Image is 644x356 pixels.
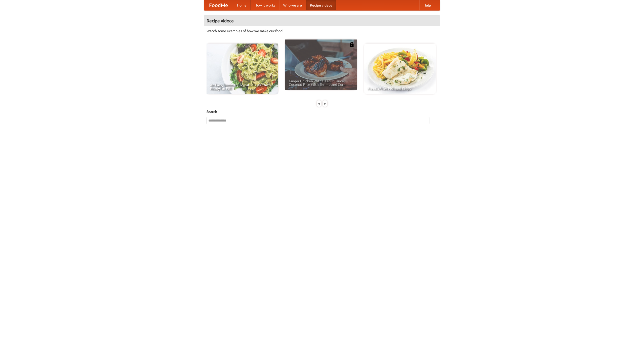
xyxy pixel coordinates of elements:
[279,0,306,10] a: Who we are
[207,109,437,114] h5: Search
[210,83,274,90] span: An Easy, Summery Tomato Pasta That's Ready for Fall
[251,0,279,10] a: How it works
[323,100,327,107] div: »
[204,0,233,10] a: FoodMe
[317,100,321,107] div: «
[349,42,354,47] img: 483408.png
[204,16,440,26] h4: Recipe videos
[419,0,435,10] a: Help
[364,44,436,94] a: French Fries Fish and Chips
[207,28,437,33] p: Watch some examples of how we make our food!
[207,44,278,94] a: An Easy, Summery Tomato Pasta That's Ready for Fall
[306,0,336,10] a: Recipe videos
[233,0,251,10] a: Home
[368,87,432,90] span: French Fries Fish and Chips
